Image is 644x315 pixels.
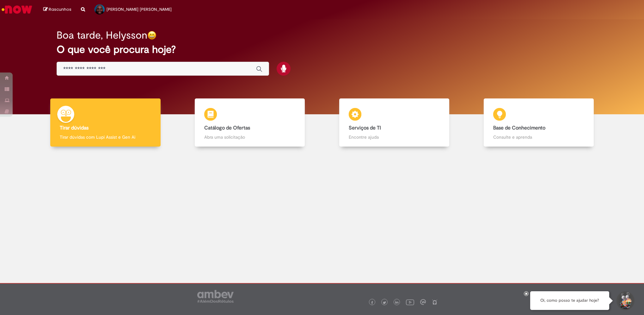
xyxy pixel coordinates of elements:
a: Base de Conhecimento Consulte e aprenda [466,98,611,147]
b: Tirar dúvidas [60,125,89,131]
img: logo_footer_naosei.png [432,299,438,305]
b: Catálogo de Ofertas [204,125,250,131]
button: Iniciar Conversa de Suporte [616,291,635,310]
p: Consulte e aprenda [493,134,584,140]
span: Rascunhos [49,6,71,12]
p: Encontre ajuda [349,134,440,140]
a: Rascunhos [43,7,71,13]
div: Oi, como posso te ajudar hoje? [530,291,609,310]
img: logo_footer_twitter.png [383,301,386,304]
img: logo_footer_facebook.png [371,301,374,304]
img: logo_footer_workplace.png [420,299,426,305]
img: logo_footer_linkedin.png [395,301,398,305]
p: Tirar dúvidas com Lupi Assist e Gen Ai [60,134,151,140]
a: Tirar dúvidas Tirar dúvidas com Lupi Assist e Gen Ai [33,98,178,147]
b: Base de Conhecimento [493,125,545,131]
b: Serviços de TI [349,125,381,131]
h2: O que você procura hoje? [57,44,587,55]
a: Serviços de TI Encontre ajuda [322,98,467,147]
img: logo_footer_youtube.png [406,298,414,306]
span: [PERSON_NAME] [PERSON_NAME] [107,7,172,12]
img: happy-face.png [147,31,156,40]
a: Catálogo de Ofertas Abra uma solicitação [178,98,322,147]
h2: Boa tarde, Helysson [57,30,147,41]
img: logo_footer_ambev_rotulo_gray.png [197,290,234,303]
p: Abra uma solicitação [204,134,295,140]
img: ServiceNow [1,3,33,16]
